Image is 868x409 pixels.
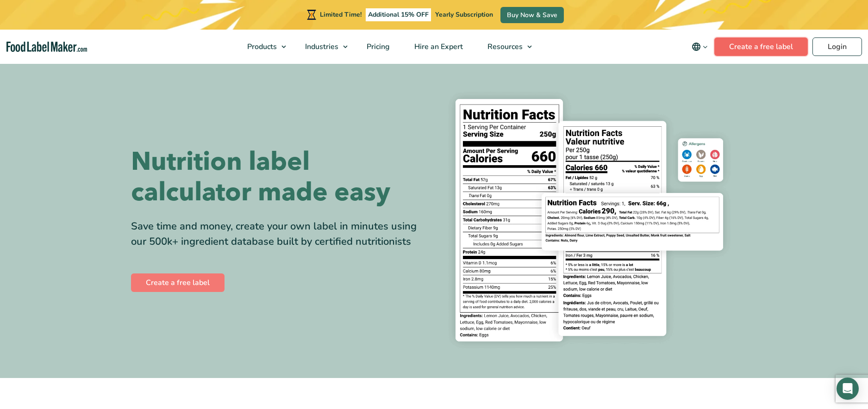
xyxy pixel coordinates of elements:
span: Yearly Subscription [435,10,493,19]
a: Login [812,37,862,56]
span: Hire an Expert [412,42,464,52]
a: Create a free label [131,273,225,292]
a: Products [235,30,291,64]
span: Additional 15% OFF [366,8,431,21]
a: Resources [475,30,537,64]
a: Industries [293,30,352,64]
span: Pricing [364,42,391,52]
a: Pricing [355,30,400,64]
div: Open Intercom Messenger [837,378,859,400]
span: Resources [485,42,524,52]
a: Buy Now & Save [500,7,564,23]
a: Hire an Expert [402,30,473,64]
span: Limited Time! [320,10,362,19]
h1: Nutrition label calculator made easy [131,147,427,208]
a: Create a free label [714,37,808,56]
span: Industries [302,42,339,52]
span: Products [244,42,278,52]
div: Save time and money, create your own label in minutes using our 500k+ ingredient database built b... [131,219,427,249]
